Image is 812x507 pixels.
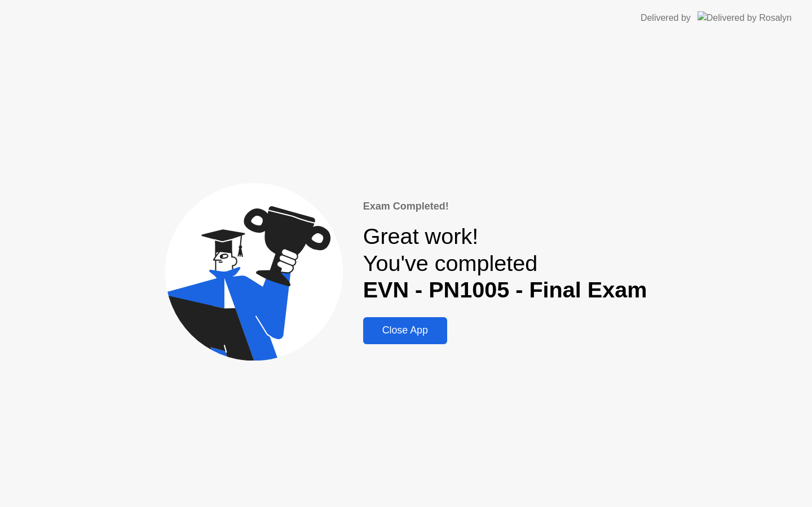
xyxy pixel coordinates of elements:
img: Delivered by Rosalyn [698,11,792,24]
button: Close App [363,317,447,344]
div: Close App [367,324,444,336]
div: Great work! You've completed [363,223,647,304]
div: Delivered by [641,11,691,25]
div: Exam Completed! [363,199,647,214]
b: EVN - PN1005 - Final Exam [363,277,647,302]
